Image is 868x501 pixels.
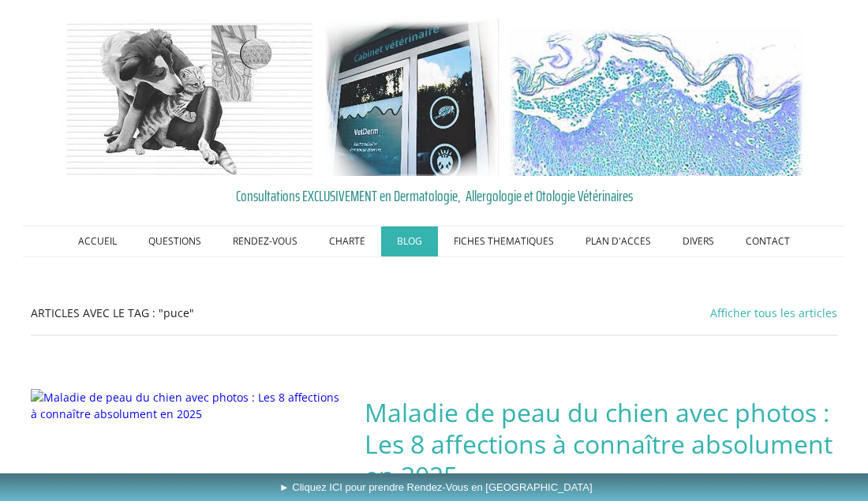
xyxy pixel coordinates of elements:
[31,305,422,321] p: ARTICLES AVEC LE TAG : "puce"
[710,305,837,320] a: Afficher tous les articles
[31,389,341,422] img: Maladie de peau du chien avec photos : Les 8 affections à connaître absolument en 2025
[279,481,593,493] span: ► Cliquez ICI pour prendre Rendez-Vous en [GEOGRAPHIC_DATA]
[570,226,667,256] a: PLAN D'ACCES
[217,226,313,256] a: RENDEZ-VOUS
[27,184,842,208] a: Consultations EXCLUSIVEMENT en Dermatologie, Allergologie et Otologie Vétérinaires
[365,397,837,492] a: Maladie de peau du chien avec photos : Les 8 affections à connaître absolument en 2025
[438,226,570,256] a: FICHES THEMATIQUES
[381,226,438,256] a: BLOG
[133,226,217,256] a: QUESTIONS
[313,226,381,256] a: CHARTE
[62,226,133,256] a: ACCUEIL
[667,226,730,256] a: DIVERS
[730,226,806,256] a: CONTACT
